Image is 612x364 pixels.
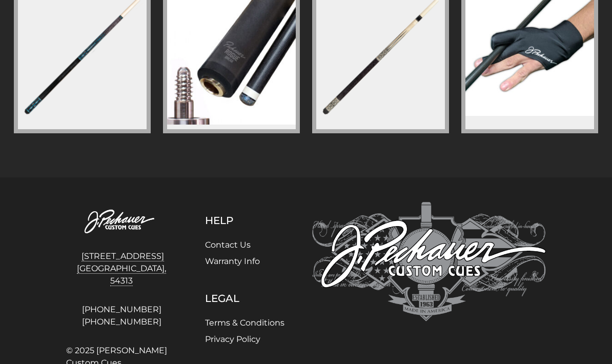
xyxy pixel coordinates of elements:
[205,214,284,227] h5: Help
[205,318,284,328] a: Terms & Conditions
[205,292,284,305] h5: Legal
[205,240,251,250] a: Contact Us
[66,304,177,316] a: [PHONE_NUMBER]
[66,316,177,328] a: [PHONE_NUMBER]
[312,202,546,321] img: Pechauer Custom Cues
[205,334,260,344] a: Privacy Policy
[205,256,260,266] a: Warranty Info
[66,202,177,242] img: Pechauer Custom Cues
